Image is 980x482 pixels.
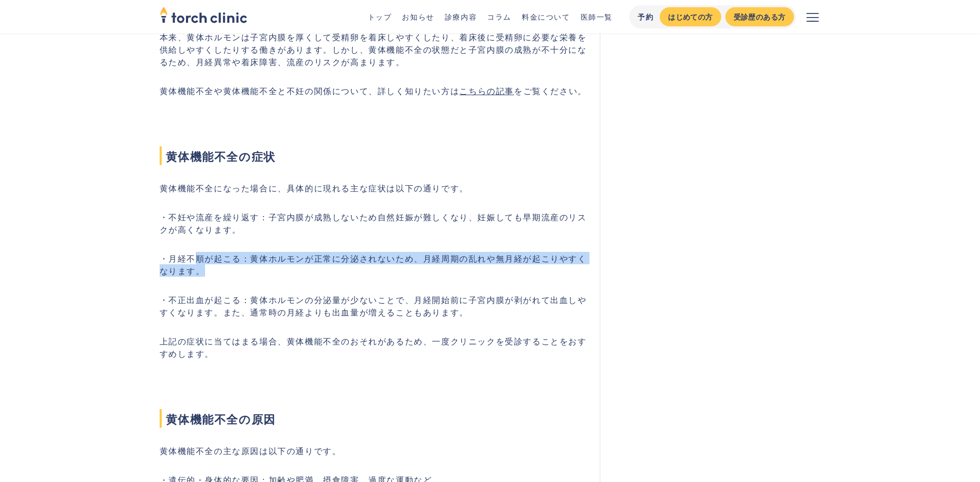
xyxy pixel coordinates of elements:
[581,11,613,22] a: 医師一覧
[160,7,247,26] a: home
[368,11,392,22] a: トップ
[160,210,588,235] p: ・不妊や流産を繰り返す：子宮内膜が成熟しないため自然妊娠が難しくなり、妊娠しても早期流産のリスクが高くなります。
[734,11,786,22] div: 受診歴のある方
[522,11,570,22] a: 料金について
[160,409,588,428] span: 黄体機能不全の原因
[660,7,721,26] a: はじめての方
[402,11,434,22] a: お知らせ
[637,11,654,22] div: 予約
[487,11,511,22] a: コラム
[668,11,712,22] div: はじめての方
[160,3,247,26] img: torch clinic
[160,146,588,165] span: 黄体機能不全の症状
[160,252,588,277] p: ・月経不順が起こる：黄体ホルモンが正常に分泌されないため、月経周期の乱れや無月経が起こりやすくなります。
[160,293,588,318] p: ・不正出血が起こる：黄体ホルモンの分泌量が少ないことで、月経開始前に子宮内膜が剥がれて出血しやすくなります。また、通常時の月経よりも出血量が増えることもあります。
[160,444,588,457] p: 黄体機能不全の主な原因は以下の通りです。
[160,335,588,359] p: 上記の症状に当てはまる場合、黄体機能不全のおそれがあるため、一度クリニックを受診することをおすすめします。
[160,84,588,97] p: 黄体機能不全や黄体機能不全と不妊の関係について、詳しく知りたい方は をご覧ください。
[459,84,514,97] a: こちらの記事
[160,182,588,194] p: 黄体機能不全になった場合に、具体的に現れる主な症状は以下の通りです。
[725,7,794,26] a: 受診歴のある方
[160,31,588,68] p: 本来、黄体ホルモンは子宮内膜を厚くして受精卵を着床しやすくしたり、着床後に受精卵に必要な栄養を供給しやすくしたりする働きがあります。しかし、黄体機能不全の状態だと子宮内膜の成熟が不十分になるため...
[445,11,477,22] a: 診療内容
